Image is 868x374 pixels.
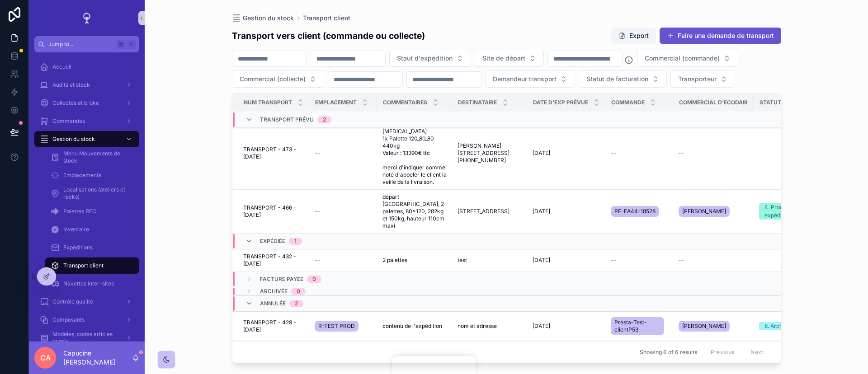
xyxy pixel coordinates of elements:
div: scrollable content [29,52,145,341]
a: Transport client [303,14,350,23]
span: Statut commande [759,99,816,106]
div: 8. Archivée [764,322,793,330]
a: Inventaire [45,221,139,238]
a: PE-EA44-18528 [611,204,668,219]
a: TRANSPORT - 432 - [DATE] [243,253,304,267]
span: nom et adresse [458,323,497,330]
div: 2 [295,300,298,307]
a: Gestion du stock [232,14,294,23]
a: Au départ de [MEDICAL_DATA] 1x Palette 120_80_80 440kg Valeur : 13390€ ttc merci d'indiquer comme... [382,121,447,186]
span: Annulée [260,300,286,307]
span: -- [315,150,320,157]
div: 0 [312,276,316,283]
a: TRANSPORT - 466 - [DATE] [243,204,304,219]
a: Localisations (ateliers et racks) [45,185,139,201]
span: Modèles, codes articles et prix [52,331,118,345]
a: [PERSON_NAME] [679,319,748,333]
div: 1 [294,238,297,245]
span: [DATE] [533,257,550,264]
span: Date d'EXP prévue [533,99,588,106]
span: R-TEST PROD [318,323,355,330]
span: Staut d'expédition [397,54,453,63]
span: Audits et stock [52,81,90,89]
span: Navettes inter-sites [63,280,114,287]
span: Destinataire [458,99,497,106]
span: K [127,41,135,48]
span: CA [40,352,51,363]
button: Export [611,28,656,44]
a: Modèles, codes articles et prix [34,330,139,346]
a: Transport client [45,257,139,274]
a: [DATE] [533,208,600,215]
span: [STREET_ADDRESS] [458,208,509,215]
a: test [458,257,522,264]
span: -- [315,257,320,264]
span: Commande [611,99,645,106]
a: départ [GEOGRAPHIC_DATA], 2 palettes, 80x120, 282kg et 150kg, hauteur 110cm maxi [382,193,447,229]
span: -- [611,150,616,157]
a: 2 palettes [382,257,447,264]
div: 0 [297,288,300,295]
a: -- [679,150,748,157]
span: Facture payée [260,276,303,283]
span: Contrôle qualité [52,298,93,305]
span: 2 palettes [382,257,407,264]
span: Accueil [52,63,71,70]
a: -- [611,257,668,264]
span: Commercial d'Ecodair [679,99,748,106]
a: Palettes REC [45,203,139,220]
img: App logo [80,11,94,25]
button: Select Button [475,50,544,67]
span: [DATE] [533,323,550,330]
span: -- [679,257,684,264]
span: Inventaire [63,226,89,233]
span: Site de départ [482,54,525,63]
span: Collectes et broke [52,99,99,107]
a: Audits et stock [34,77,139,93]
button: Select Button [637,50,738,67]
a: Presta-Test-clientP53 [611,315,668,337]
a: -- [315,208,372,215]
a: Composants [34,312,139,328]
button: Jump to...K [34,36,139,52]
a: -- [679,257,748,264]
span: Localisations (ateliers et racks) [63,186,130,201]
a: -- [315,257,372,264]
span: [DATE] [533,150,550,157]
span: Statut de facturation [586,75,648,84]
span: Palettes REC [63,208,96,215]
a: [DATE] [533,150,600,157]
span: Num transport [244,99,292,106]
span: Transporteur [678,75,717,84]
span: test [458,257,467,264]
a: -- [611,150,668,157]
a: Menu Mouvements de stock [45,149,139,165]
span: Menu Mouvements de stock [63,150,130,164]
span: PE-EA44-18528 [614,208,656,215]
a: Emplacements [45,167,139,183]
span: Gestion du stock [243,14,294,23]
p: Capucine [PERSON_NAME] [63,349,132,367]
button: Faire une demande de transport [660,28,781,44]
span: -- [679,150,684,157]
div: 2 [323,116,326,123]
a: [STREET_ADDRESS] [458,208,522,215]
span: TRANSPORT - 428 - [DATE] [243,319,304,333]
span: Expédiée [260,238,285,245]
span: [PERSON_NAME] [STREET_ADDRESS] [PHONE_NUMBER] [458,142,522,164]
button: Select Button [389,50,471,67]
span: Expéditions [63,244,93,251]
span: Emplacements [63,172,101,179]
a: nom et adresse [458,323,522,330]
span: Jump to... [48,41,113,48]
span: Showing 6 of 6 results [640,349,697,356]
a: Collectes et broke [34,95,139,111]
a: Gestion du stock [34,131,139,147]
a: Expéditions [45,239,139,256]
span: Commercial (collecte) [240,75,306,84]
button: Select Button [579,70,667,88]
a: Accueil [34,59,139,75]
